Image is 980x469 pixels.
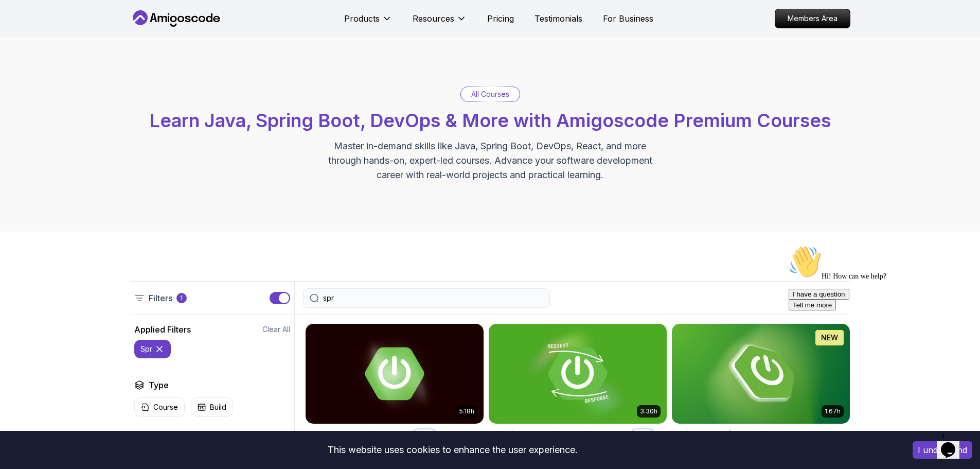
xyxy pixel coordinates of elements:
p: Pro [413,429,436,440]
h2: Advanced Spring Boot [305,427,408,442]
a: Spring Boot for Beginners card1.67hNEWSpring Boot for BeginnersBuild a CRUD API with Spring Boot ... [671,323,850,465]
h2: Applied Filters [134,323,191,336]
p: All Courses [471,89,509,99]
button: Accept cookies [913,441,972,459]
button: Clear All [262,324,290,335]
img: Building APIs with Spring Boot card [489,324,667,424]
h2: Spring Boot for Beginners [671,427,789,442]
p: 5.18h [459,407,474,415]
a: Testimonials [534,12,582,25]
p: 3.30h [640,407,657,415]
p: 1 [180,294,183,302]
button: Build [191,397,233,417]
a: Pricing [487,12,514,25]
a: For Business [603,12,653,25]
input: Search Java, React, Spring boot ... [323,293,543,303]
p: Resources [413,12,454,25]
h2: Building APIs with Spring Boot [488,427,626,442]
p: spr [140,344,152,354]
div: This website uses cookies to enhance the user experience. [8,439,897,461]
div: 👋Hi! How can we help?I have a questionTell me more [4,4,189,69]
button: spr [134,340,171,358]
button: I have a question [4,47,65,58]
p: Filters [149,292,172,304]
button: Products [344,12,392,33]
a: Members Area [775,9,850,28]
h2: Type [149,379,169,391]
p: Products [344,12,380,25]
p: Master in-demand skills like Java, Spring Boot, DevOps, React, and more through hands-on, expert-... [317,139,663,182]
iframe: chat widget [937,428,970,459]
p: Build [210,402,226,412]
button: Resources [413,12,467,33]
button: Course [134,397,185,417]
span: Hi! How can we help? [4,31,102,39]
button: Tell me more [4,58,51,69]
img: :wave: [4,4,37,37]
p: Members Area [775,9,850,28]
iframe: chat widget [785,241,970,423]
p: Course [153,402,178,412]
img: Spring Boot for Beginners card [672,324,850,424]
p: Pro [631,429,654,440]
img: Advanced Spring Boot card [306,324,484,424]
span: Learn Java, Spring Boot, DevOps & More with Amigoscode Premium Courses [149,109,831,132]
